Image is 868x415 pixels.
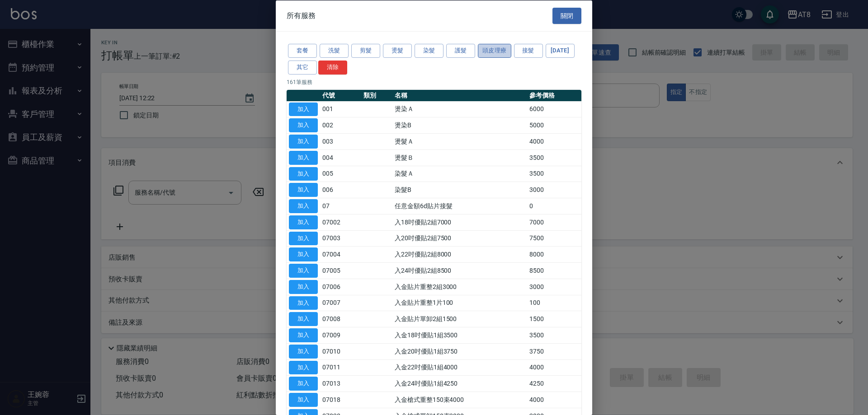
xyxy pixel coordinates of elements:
[392,295,527,311] td: 入金貼片重整1片100
[320,343,361,359] td: 07010
[392,133,527,149] td: 燙髮Ａ
[287,11,316,20] span: 所有服務
[320,166,361,182] td: 005
[289,231,318,245] button: 加入
[392,327,527,343] td: 入金18吋優貼1組3500
[527,214,581,230] td: 7000
[320,375,361,392] td: 07013
[289,312,318,326] button: 加入
[527,327,581,343] td: 3500
[320,311,361,327] td: 07008
[392,392,527,408] td: 入金槍式重整150束4000
[289,360,318,374] button: 加入
[320,359,361,376] td: 07011
[527,117,581,133] td: 5000
[289,328,318,342] button: 加入
[392,182,527,198] td: 染髮B
[478,44,511,58] button: 頭皮理療
[415,44,443,58] button: 染髮
[320,214,361,230] td: 07002
[527,295,581,311] td: 100
[527,279,581,295] td: 3000
[392,166,527,182] td: 染髮Ａ
[320,149,361,166] td: 004
[361,89,392,101] th: 類別
[320,198,361,214] td: 07
[527,89,581,101] th: 參考價格
[392,279,527,295] td: 入金貼片重整2組3000
[527,149,581,166] td: 3500
[527,375,581,392] td: 4250
[288,44,317,58] button: 套餐
[289,280,318,294] button: 加入
[289,215,318,229] button: 加入
[320,279,361,295] td: 07006
[552,7,581,24] button: 關閉
[351,44,380,58] button: 剪髮
[320,262,361,279] td: 07005
[289,135,318,149] button: 加入
[320,89,361,101] th: 代號
[527,246,581,262] td: 8000
[392,230,527,247] td: 入20吋優貼2組7500
[288,60,317,74] button: 其它
[527,392,581,408] td: 4000
[289,118,318,132] button: 加入
[392,375,527,392] td: 入金24吋優貼1組4250
[392,262,527,279] td: 入24吋優貼2組8500
[289,183,318,197] button: 加入
[289,102,318,116] button: 加入
[287,78,581,86] p: 161 筆服務
[320,101,361,117] td: 001
[289,264,318,278] button: 加入
[527,182,581,198] td: 3000
[320,230,361,247] td: 07003
[320,392,361,408] td: 07018
[289,344,318,358] button: 加入
[527,230,581,247] td: 7500
[289,150,318,164] button: 加入
[527,262,581,279] td: 8500
[289,167,318,181] button: 加入
[514,44,543,58] button: 接髮
[289,296,318,310] button: 加入
[318,60,347,74] button: 清除
[527,359,581,376] td: 4000
[320,117,361,133] td: 002
[392,89,527,101] th: 名稱
[527,198,581,214] td: 0
[546,44,575,58] button: [DATE]
[392,101,527,117] td: 燙染Ａ
[320,182,361,198] td: 006
[392,198,527,214] td: 任意金額6d貼片接髮
[289,393,318,407] button: 加入
[320,327,361,343] td: 07009
[392,359,527,376] td: 入金22吋優貼1組4000
[527,166,581,182] td: 3500
[320,295,361,311] td: 07007
[289,247,318,261] button: 加入
[392,214,527,230] td: 入18吋優貼2組7000
[320,44,349,58] button: 洗髮
[289,377,318,391] button: 加入
[392,343,527,359] td: 入金20吋優貼1組3750
[289,199,318,213] button: 加入
[392,149,527,166] td: 燙髮Ｂ
[527,311,581,327] td: 1500
[392,117,527,133] td: 燙染B
[320,246,361,262] td: 07004
[446,44,475,58] button: 護髮
[392,311,527,327] td: 入金貼片單卸2組1500
[392,246,527,262] td: 入22吋優貼2組8000
[383,44,412,58] button: 燙髮
[320,133,361,149] td: 003
[527,133,581,149] td: 4000
[527,343,581,359] td: 3750
[527,101,581,117] td: 6000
